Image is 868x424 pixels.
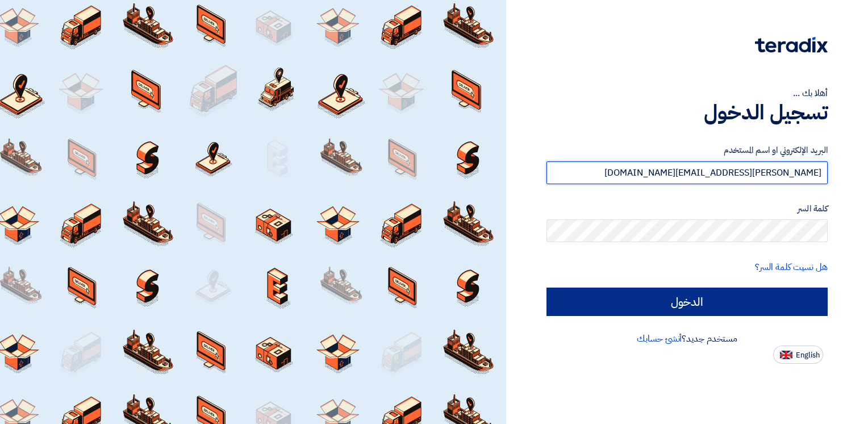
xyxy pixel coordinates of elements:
[755,37,828,53] img: Teradix logo
[780,351,792,359] img: en-US.png
[546,161,828,184] input: أدخل بريد العمل الإلكتروني او اسم المستخدم الخاص بك ...
[773,346,823,364] button: English
[546,86,828,100] div: أهلا بك ...
[546,332,828,346] div: مستخدم جديد؟
[637,332,682,346] a: أنشئ حسابك
[755,260,828,274] a: هل نسيت كلمة السر؟
[546,100,828,125] h1: تسجيل الدخول
[796,351,820,359] span: English
[546,144,828,157] label: البريد الإلكتروني او اسم المستخدم
[546,202,828,215] label: كلمة السر
[546,288,828,316] input: الدخول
